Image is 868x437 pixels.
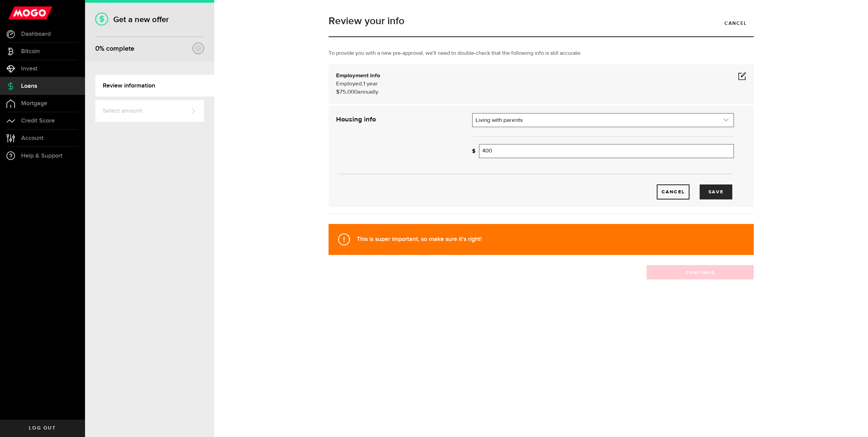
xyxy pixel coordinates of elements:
button: Continue [647,265,754,279]
span: Bitcoin [21,48,40,54]
h1: Get a new offer [95,15,204,25]
span: 1 year [363,81,378,87]
strong: This is super important, so make sure it's right! [357,236,482,243]
span: Account [21,135,44,141]
span: Credit Score [21,118,55,124]
strong: Housing info [336,116,376,123]
span: annually [357,89,378,95]
a: Cancel [718,16,754,30]
span: Employed [336,81,362,87]
a: Review information [95,75,214,97]
span: , [362,81,363,87]
span: $75,000 [336,89,357,95]
span: 0 [95,45,99,53]
h1: Review your info [329,16,754,26]
p: To provide you with a new pre-approval, we'll need to double-check that the following info is sti... [329,49,754,58]
span: Mortgage [21,100,47,107]
a: expand select [473,114,733,127]
div: % complete [95,43,134,55]
span: Invest [21,66,37,72]
span: Loans [21,83,37,89]
span: Help & Support [21,153,63,159]
a: Select amount [95,100,204,122]
b: Employment info [336,73,380,79]
a: Cancel [657,184,689,199]
button: Save [700,184,732,199]
span: Dashboard [21,31,51,37]
button: Open LiveChat chat widget [5,3,26,23]
span: Log out [29,426,56,431]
